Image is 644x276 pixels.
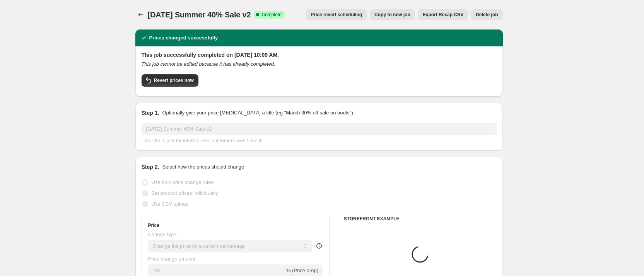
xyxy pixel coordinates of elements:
button: Export Recap CSV [418,9,468,20]
input: 30% off holiday sale [142,123,497,135]
button: Revert prices now [142,74,198,87]
h6: STOREFRONT EXAMPLE [344,216,497,222]
button: Price change jobs [135,9,146,20]
button: Price revert scheduling [306,9,367,20]
span: Price revert scheduling [311,12,362,18]
span: % (Price drop) [286,267,318,273]
h3: Price [148,222,159,228]
div: help [315,242,323,250]
span: Complete [261,12,281,18]
span: [DATE] Summer 40% Sale v2 [148,10,251,19]
button: Delete job [471,9,502,20]
p: Select how the prices should change [162,163,244,171]
span: Revert prices now [154,77,194,83]
span: This title is just for internal use, customers won't see it [142,138,261,143]
p: Optionally give your price [MEDICAL_DATA] a title (eg "March 30% off sale on boots") [162,109,353,117]
span: Placeholder [348,264,377,270]
span: Set product prices individually [152,190,218,196]
span: Delete job [476,12,498,18]
h2: Step 1. [142,109,159,117]
span: Price change amount [148,256,196,262]
span: Copy to new job [374,12,410,18]
span: Use bulk price change rules [152,179,214,185]
span: Placeholder [436,264,465,270]
span: Change type [148,232,177,237]
h2: Prices changed successfully [149,34,218,42]
button: Copy to new job [370,9,415,20]
span: Export Recap CSV [423,12,463,18]
h2: Step 2. [142,163,159,171]
h2: This job successfully completed on [DATE] 10:09 AM. [142,51,497,59]
span: Use CSV upload [152,201,189,207]
i: This job cannot be edited because it has already completed. [142,61,275,67]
